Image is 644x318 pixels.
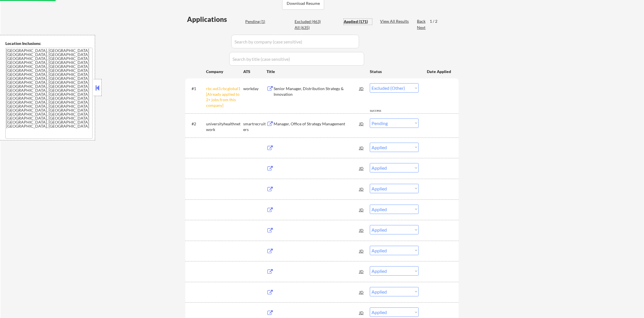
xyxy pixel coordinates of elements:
div: JD [359,307,364,318]
div: Back [417,18,426,24]
div: JD [359,143,364,153]
div: Senior Manager, Distribution Strategy & Innovation [274,86,359,97]
div: JD [359,184,364,194]
div: smartrecruiters [243,121,267,132]
div: success [370,108,393,113]
div: 1 / 2 [430,18,443,24]
div: JD [359,266,364,277]
div: rbc.wd3.rbcglobal1 [Already applied to 2+ jobs from this company] [206,86,243,108]
div: View All Results [380,18,410,24]
div: JD [359,225,364,235]
div: ATS [243,69,267,74]
div: Excluded (463) [295,19,323,24]
div: Date Applied [427,69,452,74]
div: Status [370,66,419,76]
input: Search by company (case sensitive) [231,35,359,48]
div: workday [243,86,267,92]
div: JD [359,163,364,173]
input: Search by title (case sensitive) [229,52,364,66]
div: All (635) [295,25,323,30]
div: JD [359,205,364,215]
div: #1 [192,86,202,92]
div: Next [417,25,426,30]
div: JD [359,83,364,93]
div: JD [359,287,364,297]
div: Pending (1) [245,19,274,24]
div: JD [359,246,364,256]
div: Title [267,69,364,74]
div: Company [206,69,243,74]
div: Manager, Office of Strategy Management [274,121,359,127]
div: Applied (171) [344,19,372,24]
div: Applications [187,16,243,23]
div: #2 [192,121,202,127]
div: universityhealthnetwork [206,121,243,132]
div: Location Inclusions: [5,41,93,46]
div: JD [359,119,364,129]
